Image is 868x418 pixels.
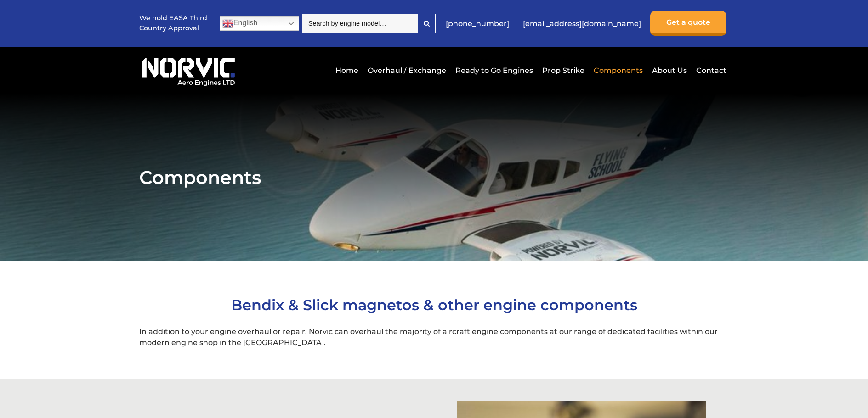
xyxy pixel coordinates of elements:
p: In addition to your engine overhaul or repair, Norvic can overhaul the majority of aircraft engin... [139,326,729,348]
a: Get a quote [650,11,726,36]
h1: Components [139,166,729,189]
a: Home [333,59,361,82]
a: Prop Strike [540,59,587,82]
span: Bendix & Slick magnetos & other engine components [231,296,637,314]
a: Overhaul / Exchange [365,59,448,82]
a: [PHONE_NUMBER] [441,12,514,35]
a: English [220,16,299,31]
img: Norvic Aero Engines logo [139,54,238,87]
a: About Us [650,59,689,82]
a: [EMAIL_ADDRESS][DOMAIN_NAME] [518,12,646,35]
a: Ready to Go Engines [453,59,535,82]
a: Contact [694,59,726,82]
img: en [222,18,233,29]
p: We hold EASA Third Country Approval [139,13,208,33]
input: Search by engine model… [302,14,418,33]
a: Components [591,59,645,82]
